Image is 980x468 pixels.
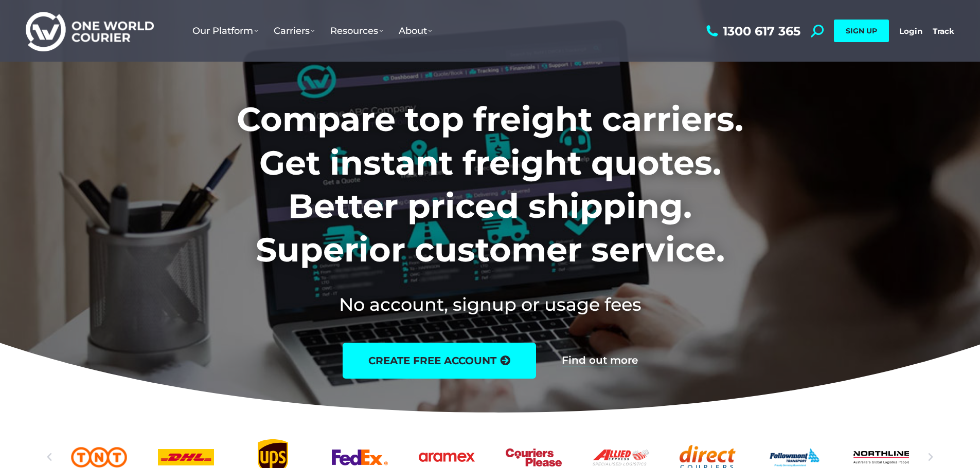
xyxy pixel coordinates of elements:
a: Our Platform [185,15,266,47]
a: Login [899,26,922,36]
a: create free account [343,343,536,379]
h1: Compare top freight carriers. Get instant freight quotes. Better priced shipping. Superior custom... [169,98,811,271]
a: About [391,15,440,47]
span: Our Platform [192,25,258,36]
span: Carriers [274,25,315,36]
span: About [399,25,432,36]
a: Track [933,26,954,36]
span: SIGN UP [846,26,877,35]
h2: No account, signup or usage fees [169,292,811,317]
a: SIGN UP [834,20,889,42]
img: One World Courier [26,10,154,52]
a: Resources [323,15,391,47]
span: Resources [330,25,383,36]
a: Carriers [266,15,323,47]
a: Find out more [562,355,638,366]
a: 1300 617 365 [704,25,800,38]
